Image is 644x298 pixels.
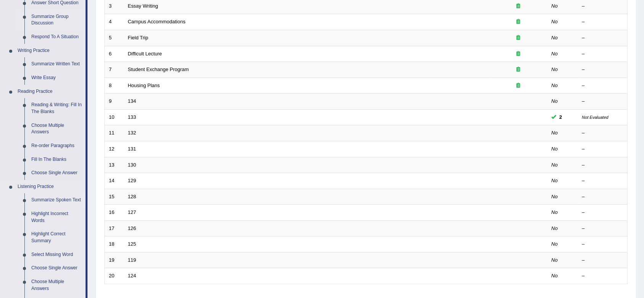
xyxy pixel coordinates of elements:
div: – [582,66,623,73]
em: No [552,66,558,72]
div: – [582,241,623,248]
a: Re-order Paragraphs [28,139,86,153]
a: 134 [128,98,136,104]
a: Write Essay [28,71,86,85]
em: No [552,241,558,247]
div: Exam occurring question [494,18,543,26]
div: – [582,130,623,137]
a: Student Exchange Program [128,66,189,72]
div: – [582,162,623,169]
a: Campus Accommodations [128,19,186,24]
em: No [552,98,558,104]
td: 13 [105,157,124,173]
td: 4 [105,14,124,30]
div: – [582,272,623,280]
div: Exam occurring question [494,3,543,10]
a: 125 [128,241,136,247]
a: 128 [128,194,136,199]
em: No [552,225,558,231]
div: – [582,98,623,105]
div: – [582,193,623,201]
a: Reading Practice [14,85,86,99]
a: 129 [128,178,136,183]
span: You can still take this question [557,113,565,121]
em: No [552,35,558,40]
em: No [552,19,558,24]
div: – [582,82,623,89]
td: 10 [105,109,124,125]
em: No [552,257,558,263]
a: Summarize Written Text [28,57,86,71]
a: Fill In The Blanks [28,153,86,167]
a: 126 [128,225,136,231]
td: 19 [105,252,124,268]
td: 6 [105,46,124,62]
a: Select Missing Word [28,248,86,262]
td: 9 [105,94,124,110]
em: No [552,273,558,279]
a: Listening Practice [14,180,86,194]
a: Choose Single Answer [28,166,86,180]
a: Highlight Incorrect Words [28,207,86,227]
div: – [582,146,623,153]
a: Field Trip [128,35,148,40]
div: – [582,177,623,185]
div: – [582,257,623,264]
td: 18 [105,236,124,253]
div: Exam occurring question [494,50,543,58]
td: 16 [105,205,124,221]
td: 14 [105,173,124,189]
a: Choose Multiple Answers [28,119,86,139]
em: No [552,178,558,183]
td: 20 [105,268,124,284]
td: 11 [105,125,124,141]
a: Summarize Spoken Text [28,193,86,207]
em: No [552,209,558,215]
a: Highlight Correct Summary [28,227,86,248]
td: 17 [105,220,124,236]
div: – [582,3,623,10]
div: Exam occurring question [494,66,543,73]
td: 5 [105,30,124,46]
a: Essay Writing [128,3,158,9]
em: No [552,130,558,136]
a: 132 [128,130,136,136]
a: Choose Multiple Answers [28,275,86,295]
td: 8 [105,78,124,94]
small: Not Evaluated [582,115,608,120]
div: – [582,225,623,232]
em: No [552,51,558,57]
a: Respond To A Situation [28,30,86,44]
a: 124 [128,273,136,279]
div: – [582,34,623,42]
a: Reading & Writing: Fill In The Blanks [28,98,86,118]
div: Exam occurring question [494,34,543,42]
td: 15 [105,189,124,205]
a: Difficult Lecture [128,51,162,57]
div: – [582,209,623,216]
div: – [582,50,623,58]
em: No [552,3,558,9]
a: 127 [128,209,136,215]
a: 133 [128,114,136,120]
div: Exam occurring question [494,82,543,89]
a: Housing Plans [128,83,160,88]
div: – [582,18,623,26]
a: Writing Practice [14,44,86,58]
em: No [552,162,558,168]
td: 12 [105,141,124,157]
a: 130 [128,162,136,168]
a: 119 [128,257,136,263]
em: No [552,146,558,152]
a: Choose Single Answer [28,261,86,275]
a: 131 [128,146,136,152]
em: No [552,83,558,88]
em: No [552,194,558,199]
td: 7 [105,62,124,78]
a: Summarize Group Discussion [28,10,86,30]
